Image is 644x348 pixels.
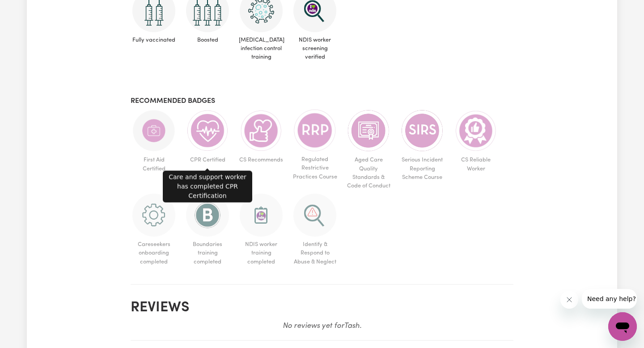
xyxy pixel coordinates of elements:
iframe: Message from company [582,289,637,309]
h3: Recommended badges [131,97,513,106]
em: No reviews yet for Tash . [283,322,361,330]
h2: Reviews [131,299,513,316]
span: First Aid Certified [131,152,177,176]
span: CS Reliable Worker [453,152,499,176]
img: CS Academy: Introduction to NDIS Worker Training course completed [240,194,283,237]
img: CS Academy: Careseekers Onboarding course completed [132,194,175,237]
img: CS Academy: Regulated Restrictive Practices course completed [293,109,336,152]
span: Identify & Respond to Abuse & Neglect [292,237,338,270]
span: NDIS worker training completed [238,237,284,270]
img: Care worker is most reliable worker [454,109,497,152]
span: CS Recommends [238,152,284,168]
span: NDIS worker screening verified [292,32,338,65]
iframe: Button to launch messaging window [608,312,637,341]
img: CS Academy: Serious Incident Reporting Scheme course completed [401,109,444,152]
span: CPR Certified [184,152,231,168]
img: Care and support worker has completed First Aid Certification [132,109,175,152]
span: Serious Incident Reporting Scheme Course [399,152,445,185]
img: CS Academy: Boundaries in care and support work course completed [186,194,229,237]
span: Boosted [184,32,231,48]
span: Boundaries training completed [184,237,231,270]
span: [MEDICAL_DATA] infection control training [238,32,284,65]
span: Aged Care Quality Standards & Code of Conduct [345,152,392,194]
span: Careseekers onboarding completed [131,237,177,270]
img: CS Academy: Aged Care Quality Standards & Code of Conduct course completed [347,109,390,152]
span: Regulated Restrictive Practices Course [292,152,338,185]
span: Fully vaccinated [131,32,177,48]
iframe: Close message [560,291,578,309]
img: CS Academy: Identify & Respond to Abuse & Neglect in Aged & Disability course completed [293,194,336,237]
img: Care and support worker has completed CPR Certification [186,109,229,152]
img: Care worker is recommended by Careseekers [240,109,283,152]
div: Care and support worker has completed CPR Certification [163,171,252,203]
